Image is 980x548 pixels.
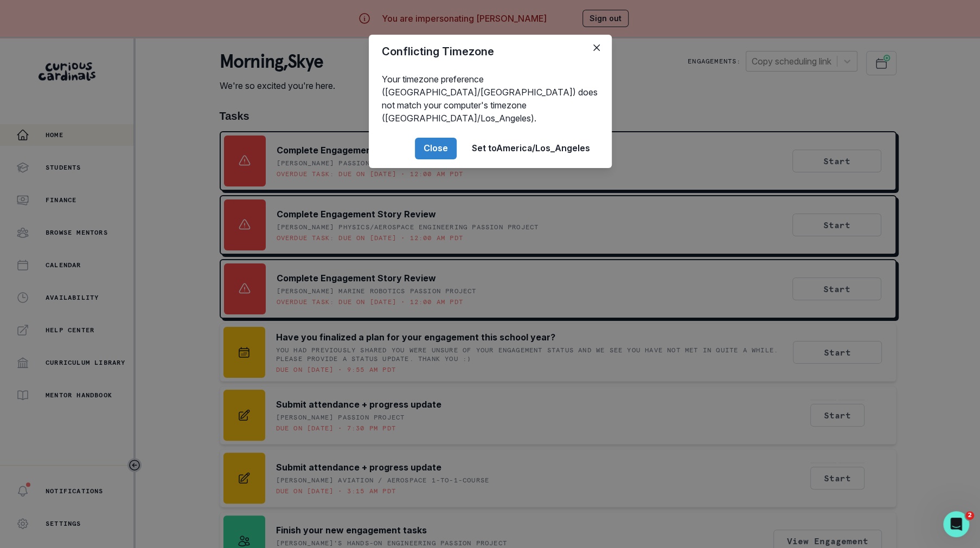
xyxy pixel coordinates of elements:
button: Set toAmerica/Los_Angeles [463,138,599,159]
div: Your timezone preference ([GEOGRAPHIC_DATA]/[GEOGRAPHIC_DATA]) does not match your computer's tim... [369,68,612,129]
header: Conflicting Timezone [369,35,612,68]
button: Close [588,39,605,56]
span: 2 [965,511,974,520]
button: Close [415,138,457,159]
iframe: Intercom live chat [943,511,969,537]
